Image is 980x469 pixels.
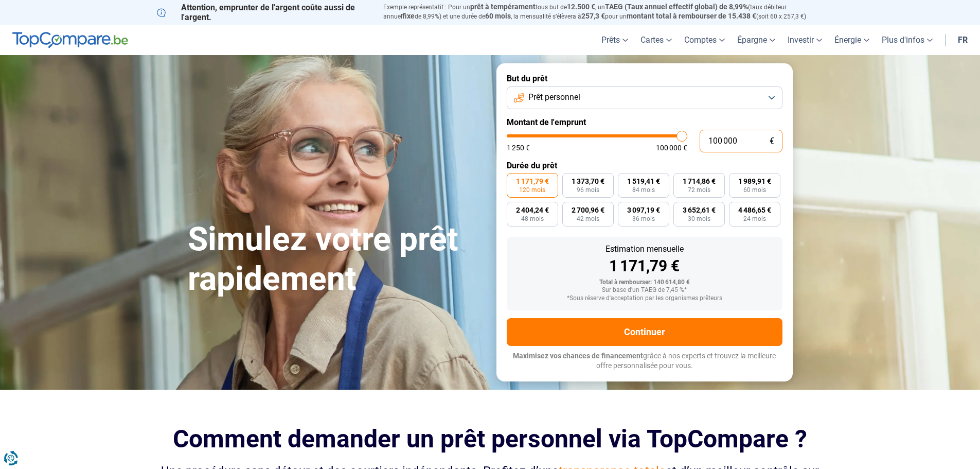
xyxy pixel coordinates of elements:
span: 2 700,96 € [572,206,604,214]
span: 2 404,24 € [516,206,549,214]
span: 12.500 € [567,3,595,11]
h1: Simulez votre prêt rapidement [188,220,484,299]
span: TAEG (Taux annuel effectif global) de 8,99% [605,3,748,11]
a: Investir [781,25,828,55]
span: 1 171,79 € [516,178,549,185]
span: Maximisez vos chances de financement [513,352,643,360]
div: *Sous réserve d'acceptation par les organismes prêteurs [515,295,774,302]
span: 96 mois [577,187,599,193]
a: Prêts [595,25,634,55]
a: Comptes [678,25,731,55]
a: Énergie [828,25,876,55]
a: Épargne [731,25,781,55]
span: 1 250 € [507,144,530,151]
span: prêt à tempérament [470,3,536,11]
span: 24 mois [743,216,766,222]
span: 36 mois [632,216,655,222]
span: 257,3 € [581,12,605,20]
p: Exemple représentatif : Pour un tous but de , un (taux débiteur annuel de 8,99%) et une durée de ... [383,3,824,21]
a: fr [952,25,974,55]
span: 72 mois [688,187,710,193]
span: 3 652,61 € [683,206,716,214]
span: fixe [402,12,415,20]
span: 1 714,86 € [683,178,716,185]
span: 3 097,19 € [627,206,660,214]
label: But du prêt [507,74,782,83]
div: Sur base d'un TAEG de 7,45 %* [515,287,774,294]
div: Total à rembourser: 140 614,80 € [515,279,774,286]
span: 30 mois [688,216,710,222]
span: € [770,137,774,146]
div: Estimation mensuelle [515,245,774,253]
button: Prêt personnel [507,86,782,109]
span: 42 mois [577,216,599,222]
p: grâce à nos experts et trouvez la meilleure offre personnalisée pour vous. [507,351,782,371]
span: montant total à rembourser de 15.438 € [627,12,756,20]
span: 60 mois [743,187,766,193]
button: Continuer [507,318,782,346]
label: Durée du prêt [507,161,782,170]
h2: Comment demander un prêt personnel via TopCompare ? [157,425,824,453]
span: 1 519,41 € [627,178,660,185]
p: Attention, emprunter de l'argent coûte aussi de l'argent. [157,3,371,22]
span: 1 373,70 € [572,178,604,185]
img: TopCompare [12,32,128,48]
span: 84 mois [632,187,655,193]
label: Montant de l'emprunt [507,117,782,127]
span: 120 mois [519,187,545,193]
span: 1 989,91 € [738,178,771,185]
div: 1 171,79 € [515,258,774,274]
a: Cartes [634,25,678,55]
a: Plus d'infos [876,25,939,55]
span: 100 000 € [656,144,687,151]
span: 48 mois [521,216,544,222]
span: 4 486,65 € [738,206,771,214]
span: 60 mois [485,12,511,20]
span: Prêt personnel [528,92,580,103]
